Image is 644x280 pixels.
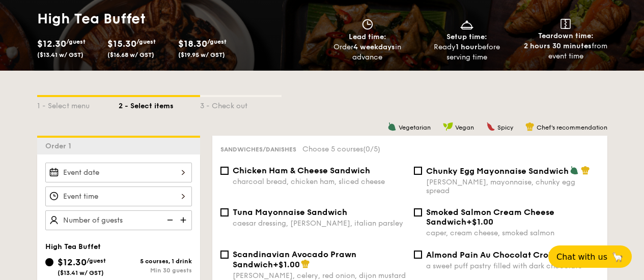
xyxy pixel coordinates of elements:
div: 3 - Check out [200,97,282,111]
div: from event time [520,41,611,61]
img: icon-add.58712e84.svg [177,210,192,230]
div: [PERSON_NAME], celery, red onion, dijon mustard [233,271,406,280]
span: Almond Pain Au Chocolat Croissant [426,250,572,260]
div: 5 courses, 1 drink [119,258,192,265]
span: ($16.68 w/ GST) [107,51,154,58]
img: icon-chef-hat.a58ddaea.svg [301,259,310,268]
img: icon-clock.2db775ea.svg [360,19,375,30]
span: /guest [136,38,156,45]
img: icon-reduce.1d2dbef1.svg [161,210,177,230]
div: Min 30 guests [119,267,192,274]
span: Chef's recommendation [537,124,607,131]
strong: 2 hours 30 minutes [524,42,592,50]
span: Setup time: [446,33,487,41]
span: Scandinavian Avocado Prawn Sandwich [233,250,356,269]
button: Chat with us🦙 [548,245,632,268]
img: icon-chef-hat.a58ddaea.svg [525,122,535,131]
span: (0/5) [363,145,380,153]
input: Scandinavian Avocado Prawn Sandwich+$1.00[PERSON_NAME], celery, red onion, dijon mustard [220,251,229,259]
div: a sweet puff pastry filled with dark chocolate [426,262,599,270]
div: Ready before serving time [421,42,512,63]
span: Teardown time: [538,32,594,40]
span: $12.30 [37,38,66,49]
img: icon-teardown.65201eee.svg [561,19,571,29]
span: ($19.95 w/ GST) [178,51,225,58]
span: +$1.00 [466,217,493,227]
span: /guest [66,38,86,45]
span: /guest [87,257,106,264]
span: Lead time: [349,33,386,41]
strong: 4 weekdays [353,43,395,51]
span: ($13.41 w/ GST) [58,269,104,276]
span: Sandwiches/Danishes [220,146,296,153]
span: Spicy [497,124,513,131]
span: $18.30 [178,38,207,49]
span: Chunky Egg Mayonnaise Sandwich [426,166,569,176]
span: Vegetarian [399,124,431,131]
div: 2 - Select items [119,97,200,111]
span: 🦙 [611,251,624,263]
input: Smoked Salmon Cream Cheese Sandwich+$1.00caper, cream cheese, smoked salmon [414,208,422,216]
span: Chicken Ham & Cheese Sandwich [233,166,370,175]
span: /guest [207,38,227,45]
div: caper, cream cheese, smoked salmon [426,229,599,237]
input: Event time [45,186,192,206]
span: ($13.41 w/ GST) [37,51,83,58]
span: $12.30 [58,257,87,268]
input: $12.30/guest($13.41 w/ GST)5 courses, 1 drinkMin 30 guests [45,258,53,266]
span: Choose 5 courses [302,145,380,153]
img: icon-vegetarian.fe4039eb.svg [387,122,397,131]
span: Order 1 [45,142,75,150]
span: +$1.00 [273,260,300,269]
strong: 1 hour [456,43,478,51]
span: Smoked Salmon Cream Cheese Sandwich [426,207,554,227]
img: icon-chef-hat.a58ddaea.svg [581,166,590,175]
input: Number of guests [45,210,192,230]
img: icon-dish.430c3a2e.svg [459,19,474,30]
span: Tuna Mayonnaise Sandwich [233,207,347,217]
div: Order in advance [322,42,413,63]
input: Chicken Ham & Cheese Sandwichcharcoal bread, chicken ham, sliced cheese [220,167,229,175]
div: charcoal bread, chicken ham, sliced cheese [233,177,406,186]
img: icon-vegetarian.fe4039eb.svg [570,166,579,175]
input: Chunky Egg Mayonnaise Sandwich[PERSON_NAME], mayonnaise, chunky egg spread [414,167,422,175]
div: 1 - Select menu [37,97,119,111]
div: caesar dressing, [PERSON_NAME], italian parsley [233,219,406,228]
div: [PERSON_NAME], mayonnaise, chunky egg spread [426,178,599,195]
img: icon-vegan.f8ff3823.svg [443,122,453,131]
input: Almond Pain Au Chocolat Croissanta sweet puff pastry filled with dark chocolate [414,251,422,259]
h1: High Tea Buffet [37,10,318,28]
span: Vegan [455,124,474,131]
input: Tuna Mayonnaise Sandwichcaesar dressing, [PERSON_NAME], italian parsley [220,208,229,216]
span: High Tea Buffet [45,242,101,251]
span: $15.30 [107,38,136,49]
span: Chat with us [556,252,607,262]
img: icon-spicy.37a8142b.svg [486,122,495,131]
input: Event date [45,163,192,182]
